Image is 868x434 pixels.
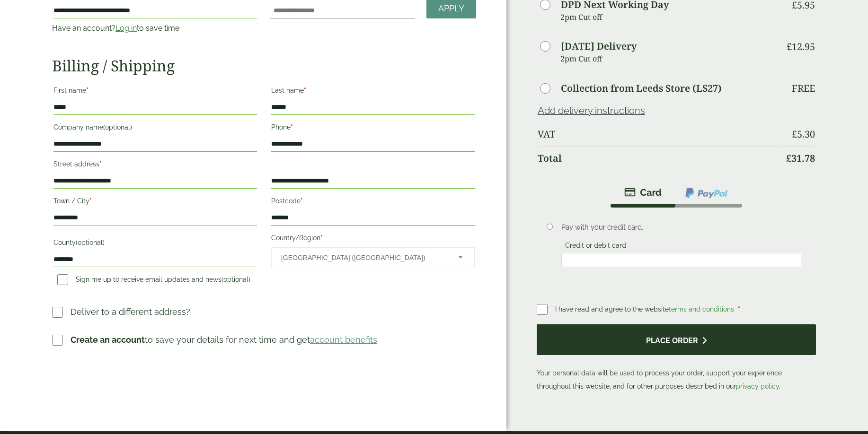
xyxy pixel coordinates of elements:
strong: Create an account [71,335,145,345]
bdi: 5.30 [792,128,815,140]
p: Deliver to a different address? [71,305,190,318]
span: United Kingdom (UK) [281,248,446,268]
abbr: required [304,87,306,94]
p: Have an account? to save time [52,23,258,34]
span: £ [786,152,791,165]
a: privacy policy [736,382,779,390]
label: Credit or debit card [561,242,630,252]
abbr: required [89,197,92,205]
label: Collection from Leeds Store (LS27) [561,84,722,93]
span: (optional) [76,239,105,246]
th: VAT [538,123,779,146]
span: Country/Region [271,247,475,267]
span: I have read and agree to the website [555,305,736,313]
abbr: required [301,197,303,205]
label: Company name [53,121,257,137]
img: ppcp-gateway.png [684,187,728,199]
span: Apply [438,3,464,14]
label: County [53,236,257,252]
label: Postcode [271,194,475,210]
p: Free [792,83,815,94]
p: 2pm Cut off [560,10,779,24]
label: Sign me up to receive email updates and news [53,276,254,286]
label: Town / City [53,194,257,210]
abbr: required [738,305,740,313]
button: Place order [537,324,816,355]
a: terms and conditions [669,305,734,313]
span: (optional) [103,123,132,131]
img: stripe.png [624,187,662,198]
label: [DATE] Delivery [561,42,637,51]
iframe: Secure card payment input frame [564,256,799,264]
span: (optional) [221,276,250,283]
h2: Billing / Shipping [52,57,476,75]
label: Last name [271,84,475,100]
span: £ [787,40,792,53]
label: Street address [53,157,257,174]
abbr: required [320,234,323,242]
p: 2pm Cut off [560,52,779,66]
a: account benefits [310,335,377,345]
span: £ [792,128,797,140]
abbr: required [86,87,89,94]
bdi: 12.95 [787,40,815,53]
bdi: 31.78 [786,152,815,165]
label: Country/Region [271,231,475,247]
abbr: required [99,160,102,168]
p: Pay with your credit card. [561,222,802,233]
p: to save your details for next time and get [71,333,377,346]
abbr: required [291,123,293,131]
label: Phone [271,121,475,137]
p: Your personal data will be used to process your order, support your experience throughout this we... [537,324,816,393]
a: Add delivery instructions [538,105,645,116]
a: Log in [115,24,137,33]
input: Sign me up to receive email updates and news(optional) [57,274,68,285]
th: Total [538,147,779,170]
label: First name [53,84,257,100]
